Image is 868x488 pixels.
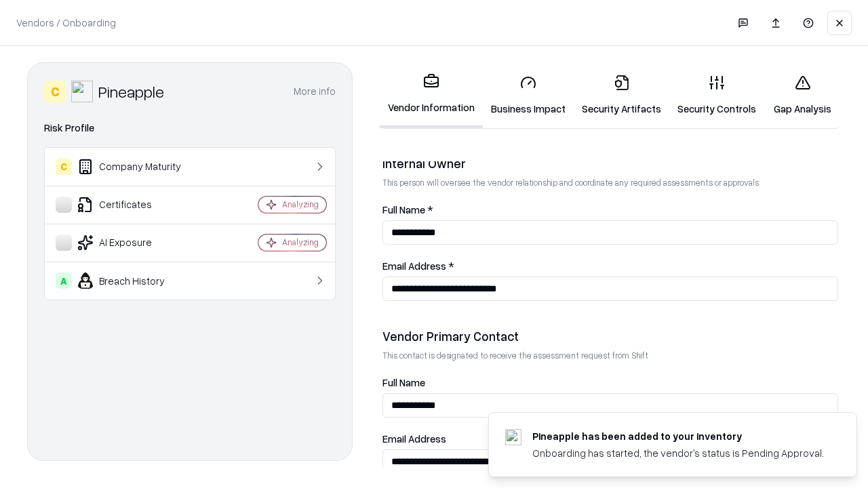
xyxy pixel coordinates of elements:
img: Pineapple [71,81,93,102]
p: Vendors / Onboarding [16,16,116,30]
div: C [44,81,66,102]
div: Company Maturity [56,159,218,175]
a: Vendor Information [380,62,483,128]
div: C [56,159,72,175]
div: Analyzing [282,237,319,248]
label: Email Address * [382,261,838,271]
div: A [56,272,72,289]
a: Security Artifacts [574,64,669,127]
div: Pineapple [98,81,164,102]
div: AI Exposure [56,235,218,251]
div: Onboarding has started, the vendor's status is Pending Approval. [532,446,824,460]
label: Full Name [382,378,838,388]
div: Vendor Primary Contact [382,328,838,344]
div: Internal Owner [382,155,838,171]
div: Breach History [56,272,218,289]
label: Email Address [382,434,838,444]
div: Certificates [56,197,218,213]
div: Pineapple has been added to your inventory [532,429,824,443]
img: pineappleenergy.com [505,429,521,445]
button: More info [294,79,336,104]
div: Risk Profile [44,120,336,136]
a: Gap Analysis [764,64,841,127]
a: Security Controls [669,64,764,127]
a: Business Impact [483,64,574,127]
p: This person will oversee the vendor relationship and coordinate any required assessments or appro... [382,177,838,188]
p: This contact is designated to receive the assessment request from Shift [382,350,838,361]
div: Analyzing [282,199,319,210]
label: Full Name * [382,205,838,215]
